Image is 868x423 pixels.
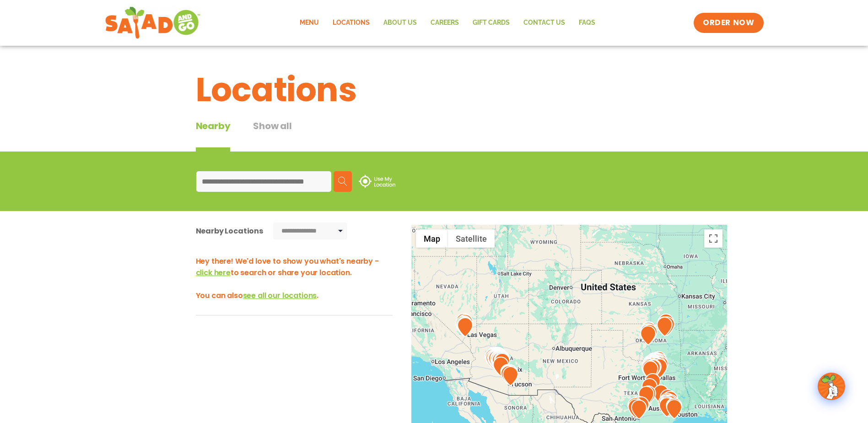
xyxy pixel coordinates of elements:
a: Contact Us [517,12,572,33]
button: Show all [253,119,291,152]
a: ORDER NOW [694,13,763,33]
a: GIFT CARDS [466,12,517,33]
div: Nearby [196,119,231,152]
img: wpChatIcon [819,374,844,399]
button: Show satellite imagery [448,229,495,248]
span: click here [196,267,231,278]
span: ORDER NOW [703,17,754,28]
nav: Menu [293,12,602,33]
h1: Locations [196,65,673,114]
div: Nearby Locations [196,225,263,237]
h3: Hey there! We'd love to show you what's nearby - to search or share your location. You can also . [196,255,393,301]
img: use-location.svg [359,175,395,188]
img: new-SAG-logo-768×292 [105,5,201,41]
a: About Us [377,12,424,33]
button: Show street map [416,229,448,248]
button: Toggle fullscreen view [704,229,722,248]
img: search.svg [338,177,347,186]
a: Careers [424,12,466,33]
div: Tabbed content [196,119,315,152]
a: Menu [293,12,326,33]
span: see all our locations [243,290,317,301]
a: Locations [326,12,377,33]
a: FAQs [572,12,602,33]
